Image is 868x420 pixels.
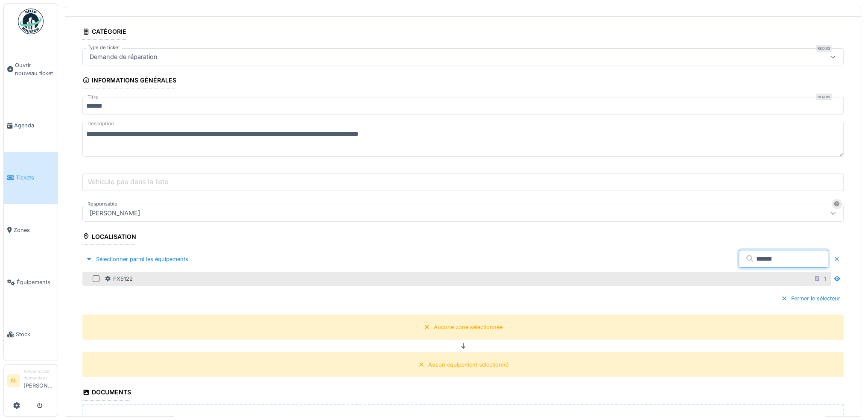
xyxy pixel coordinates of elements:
div: Requis [816,45,832,52]
div: 1 [824,275,826,283]
div: FX5122 [105,275,133,283]
span: Agenda [14,121,54,129]
div: Requis [816,94,832,100]
label: Responsable [86,200,119,208]
span: Stock [16,330,54,338]
div: Informations générales [82,74,176,88]
a: Tickets [4,152,58,204]
div: Documents [82,386,131,400]
a: AL Responsable demandeur[PERSON_NAME] [7,368,54,395]
div: Responsable demandeur [23,368,54,382]
img: Badge_color-CXgf-gQk.svg [18,9,44,34]
a: Équipements [4,256,58,308]
div: Aucun équipement sélectionné [428,361,509,369]
div: Sélectionner parmi les équipements [82,253,192,265]
div: Aucune zone sélectionnée [434,323,503,331]
li: [PERSON_NAME] [23,368,54,393]
div: Demande de réparation [86,52,161,62]
div: [PERSON_NAME] [86,209,143,218]
label: Titre [86,94,100,101]
label: Véhicule pas dans la liste [86,176,170,187]
span: Tickets [16,173,54,182]
a: Agenda [4,99,58,151]
span: Équipements [17,278,54,286]
li: AL [7,374,20,387]
span: Ouvrir nouveau ticket [15,61,54,77]
a: Stock [4,308,58,361]
span: Zones [14,226,54,234]
div: Fermer le sélecteur [777,293,844,304]
label: Description [86,118,116,129]
label: Type de ticket [86,44,122,51]
a: Zones [4,204,58,256]
a: Ouvrir nouveau ticket [4,39,58,99]
div: Catégorie [82,25,126,40]
div: Localisation [82,230,136,245]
